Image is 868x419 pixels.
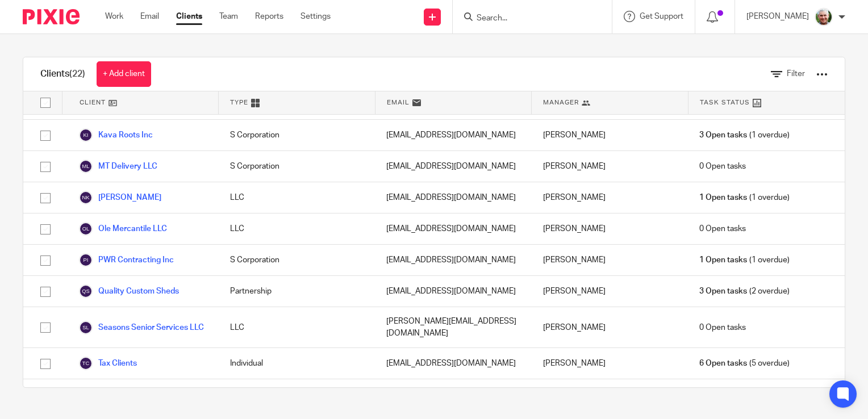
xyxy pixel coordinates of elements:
[375,245,532,275] div: [EMAIL_ADDRESS][DOMAIN_NAME]
[699,358,789,369] span: (5 overdue)
[746,11,809,22] p: [PERSON_NAME]
[219,348,375,379] div: Individual
[475,14,578,24] input: Search
[79,357,93,370] img: svg%3E
[699,254,747,266] span: 1 Open tasks
[699,192,789,203] span: (1 overdue)
[79,222,93,236] img: svg%3E
[375,120,532,150] div: [EMAIL_ADDRESS][DOMAIN_NAME]
[699,254,789,266] span: (1 overdue)
[532,245,688,275] div: [PERSON_NAME]
[699,129,789,141] span: (1 overdue)
[219,11,238,22] a: Team
[79,160,93,173] img: svg%3E
[79,128,153,142] a: Kava Roots Inc
[640,12,683,20] span: Get Support
[79,253,93,267] img: svg%3E
[699,358,747,369] span: 6 Open tasks
[255,11,283,22] a: Reports
[699,286,747,297] span: 3 Open tasks
[79,253,174,267] a: PWR Contracting Inc
[176,11,202,22] a: Clients
[219,245,375,275] div: S Corporation
[79,321,93,334] img: svg%3E
[532,120,688,150] div: [PERSON_NAME]
[532,307,688,347] div: [PERSON_NAME]
[699,161,746,172] span: 0 Open tasks
[699,286,789,297] span: (2 overdue)
[375,182,532,213] div: [EMAIL_ADDRESS][DOMAIN_NAME]
[375,307,532,347] div: [PERSON_NAME][EMAIL_ADDRESS][DOMAIN_NAME]
[79,222,167,236] a: Ole Mercantile LLC
[532,151,688,182] div: [PERSON_NAME]
[219,307,375,347] div: LLC
[79,160,157,173] a: MT Delivery LLC
[97,61,151,87] a: + Add client
[79,191,161,204] a: [PERSON_NAME]
[532,213,688,244] div: [PERSON_NAME]
[140,11,159,22] a: Email
[387,98,410,107] span: Email
[375,276,532,307] div: [EMAIL_ADDRESS][DOMAIN_NAME]
[105,11,123,22] a: Work
[219,182,375,213] div: LLC
[79,321,204,334] a: Seasons Senior Services LLC
[699,129,747,141] span: 3 Open tasks
[219,151,375,182] div: S Corporation
[700,98,750,107] span: Task Status
[80,98,106,107] span: Client
[301,11,331,22] a: Settings
[230,98,248,107] span: Type
[219,213,375,244] div: LLC
[532,182,688,213] div: [PERSON_NAME]
[79,284,179,298] a: Quality Custom Sheds
[787,70,805,78] span: Filter
[79,191,93,204] img: svg%3E
[543,98,579,107] span: Manager
[23,9,80,24] img: Pixie
[375,348,532,379] div: [EMAIL_ADDRESS][DOMAIN_NAME]
[79,128,93,142] img: svg%3E
[532,276,688,307] div: [PERSON_NAME]
[815,8,833,26] img: kim_profile.jpg
[699,223,746,234] span: 0 Open tasks
[40,68,85,80] h1: Clients
[532,348,688,379] div: [PERSON_NAME]
[219,276,375,307] div: Partnership
[35,92,56,114] input: Select all
[375,151,532,182] div: [EMAIL_ADDRESS][DOMAIN_NAME]
[219,120,375,150] div: S Corporation
[699,322,746,333] span: 0 Open tasks
[699,192,747,203] span: 1 Open tasks
[375,213,532,244] div: [EMAIL_ADDRESS][DOMAIN_NAME]
[79,357,137,370] a: Tax Clients
[69,69,85,78] span: (22)
[79,284,93,298] img: svg%3E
